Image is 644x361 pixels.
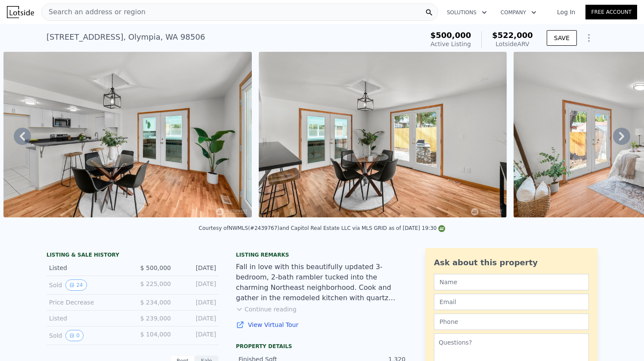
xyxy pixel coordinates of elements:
[236,320,408,329] a: View Virtual Tour
[236,262,408,303] div: Fall in love with this beautifully updated 3-bedroom, 2-bath rambler tucked into the charming Nor...
[178,279,216,291] div: [DATE]
[49,314,126,323] div: Listed
[434,314,589,330] input: Phone
[492,40,533,48] div: Lotside ARV
[585,5,637,19] a: Free Account
[3,52,251,217] img: Sale: 169836628 Parcel: 97100243
[494,5,543,20] button: Company
[46,31,205,43] div: [STREET_ADDRESS] , Olympia , WA 98506
[140,299,171,306] span: $ 234,000
[140,264,171,271] span: $ 500,000
[49,264,126,272] div: Listed
[178,264,216,272] div: [DATE]
[430,41,471,47] span: Active Listing
[49,298,126,307] div: Price Decrease
[178,330,216,341] div: [DATE]
[178,314,216,323] div: [DATE]
[140,331,171,338] span: $ 104,000
[434,274,589,290] input: Name
[438,225,445,232] img: NWMLS Logo
[236,305,297,314] button: Continue reading
[580,29,598,47] button: Show Options
[434,257,589,269] div: Ask about this property
[65,330,84,341] button: View historical data
[42,7,146,17] span: Search an address or region
[547,30,577,46] button: SAVE
[434,294,589,310] input: Email
[140,280,171,287] span: $ 225,000
[492,31,533,40] span: $522,000
[547,8,585,16] a: Log In
[46,251,219,260] div: LISTING & SALE HISTORY
[236,251,408,258] div: Listing remarks
[140,315,171,322] span: $ 239,000
[236,343,408,350] div: Property details
[440,5,494,20] button: Solutions
[259,52,507,217] img: Sale: 169836628 Parcel: 97100243
[7,6,34,18] img: Lotside
[49,330,126,341] div: Sold
[49,279,126,291] div: Sold
[199,225,446,231] div: Courtesy of NWMLS (#2439767) and Capitol Real Estate LLC via MLS GRID as of [DATE] 19:30
[430,31,471,40] span: $500,000
[178,298,216,307] div: [DATE]
[65,279,87,291] button: View historical data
